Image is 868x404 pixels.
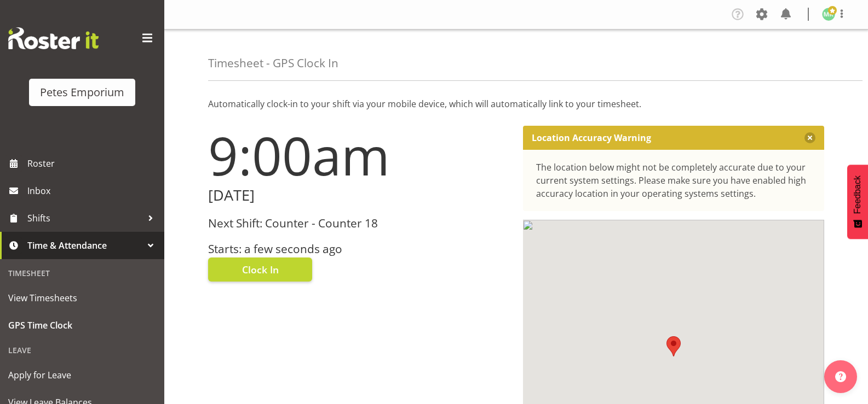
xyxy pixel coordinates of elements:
[3,312,162,339] a: GPS Time Clock
[3,339,162,361] div: Leave
[208,257,312,282] button: Clock In
[8,290,156,306] span: View Timesheets
[40,84,124,101] div: Petes Emporium
[3,361,162,389] a: Apply for Leave
[8,27,99,49] img: Rosterit website logo
[822,8,835,21] img: melanie-richardson713.jpg
[208,217,510,230] h3: Next Shift: Counter - Counter 18
[27,155,159,172] span: Roster
[853,175,863,214] span: Feedback
[8,317,156,333] span: GPS Time Clock
[804,132,815,143] button: Close message
[536,161,812,200] div: The location below might not be completely accurate due to your current system settings. Please m...
[3,284,162,312] a: View Timesheets
[208,57,338,69] h4: Timesheet - GPS Clock In
[27,183,159,199] span: Inbox
[208,187,510,204] h2: [DATE]
[208,243,510,255] h3: Starts: a few seconds ago
[242,262,279,277] span: Clock In
[8,367,156,383] span: Apply for Leave
[847,165,868,239] button: Feedback - Show survey
[27,210,142,226] span: Shifts
[532,132,651,143] p: Location Accuracy Warning
[27,237,142,254] span: Time & Attendance
[835,371,846,382] img: help-xxl-2.png
[208,97,824,110] p: Automatically clock-in to your shift via your mobile device, which will automatically link to you...
[208,126,510,185] h1: 9:00am
[3,262,162,284] div: Timesheet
